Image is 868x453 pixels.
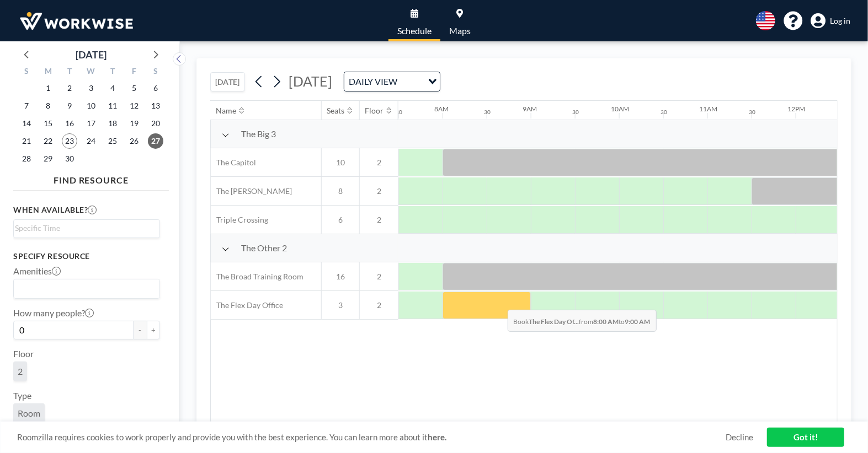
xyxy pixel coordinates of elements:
[327,106,345,116] div: Seats
[428,432,446,442] a: here.
[13,348,34,359] label: Floor
[211,215,268,225] span: Triple Crossing
[15,222,153,234] input: Search for option
[102,65,123,79] div: T
[365,106,384,116] div: Floor
[434,105,449,113] div: 8AM
[344,72,440,91] div: Search for option
[289,73,332,89] span: [DATE]
[134,321,147,339] button: -
[322,186,359,196] span: 8
[145,65,166,79] div: S
[123,65,145,79] div: F
[59,65,81,79] div: T
[62,133,77,149] span: Tuesday, September 23, 2025
[62,98,77,114] span: Tuesday, September 9, 2025
[18,408,40,419] span: Room
[62,116,77,131] span: Tuesday, September 16, 2025
[529,317,579,326] b: The Flex Day Of...
[360,215,398,225] span: 2
[40,98,56,114] span: Monday, September 8, 2025
[16,65,38,79] div: S
[611,105,629,113] div: 10AM
[14,279,159,298] div: Search for option
[105,98,120,114] span: Thursday, September 11, 2025
[523,105,537,113] div: 9AM
[360,158,398,168] span: 2
[148,133,163,149] span: Saturday, September 27, 2025
[40,133,56,149] span: Monday, September 22, 2025
[241,128,276,139] span: The Big 3
[241,242,287,254] span: The Other 2
[508,310,657,332] span: Book from to
[347,74,400,89] span: DAILY VIEW
[749,109,755,116] div: 30
[360,300,398,310] span: 2
[211,300,283,310] span: The Flex Day Office
[40,80,56,96] span: Monday, September 1, 2025
[14,220,159,236] div: Search for option
[19,98,34,114] span: Sunday, September 7, 2025
[811,13,850,29] a: Log in
[322,158,359,168] span: 10
[726,432,753,443] a: Decline
[19,151,34,166] span: Sunday, September 28, 2025
[625,317,651,326] b: 9:00 AM
[83,116,99,131] span: Wednesday, September 17, 2025
[322,215,359,225] span: 6
[148,116,163,131] span: Saturday, September 20, 2025
[13,170,169,186] h4: FIND RESOURCE
[62,80,77,96] span: Tuesday, September 2, 2025
[15,282,153,296] input: Search for option
[126,98,142,114] span: Friday, September 12, 2025
[211,158,256,168] span: The Capitol
[38,65,59,79] div: M
[661,109,667,116] div: 30
[13,266,61,277] label: Amenities
[83,133,99,149] span: Wednesday, September 24, 2025
[484,109,491,116] div: 30
[126,80,142,96] span: Friday, September 5, 2025
[126,133,142,149] span: Friday, September 26, 2025
[18,10,135,32] img: organization-logo
[360,272,398,282] span: 2
[17,432,726,443] span: Roomzilla requires cookies to work properly and provide you with the best experience. You can lea...
[148,80,163,96] span: Saturday, September 6, 2025
[105,116,120,131] span: Thursday, September 18, 2025
[360,186,398,196] span: 2
[18,366,23,377] span: 2
[572,109,579,116] div: 30
[105,80,120,96] span: Thursday, September 4, 2025
[40,116,56,131] span: Monday, September 15, 2025
[699,105,717,113] div: 11AM
[126,116,142,131] span: Friday, September 19, 2025
[449,26,471,35] span: Maps
[148,98,163,114] span: Saturday, September 13, 2025
[13,308,94,319] label: How many people?
[211,186,292,196] span: The [PERSON_NAME]
[767,428,844,447] a: Got it!
[210,72,245,91] button: [DATE]
[13,390,31,401] label: Type
[594,317,619,326] b: 8:00 AM
[13,251,160,261] h3: Specify resource
[105,133,120,149] span: Thursday, September 25, 2025
[397,26,432,35] span: Schedule
[322,300,359,310] span: 3
[76,47,106,62] div: [DATE]
[830,16,850,26] span: Log in
[401,74,422,89] input: Search for option
[322,272,359,282] span: 16
[40,151,56,166] span: Monday, September 29, 2025
[83,98,99,114] span: Wednesday, September 10, 2025
[19,116,34,131] span: Sunday, September 14, 2025
[83,80,99,96] span: Wednesday, September 3, 2025
[81,65,102,79] div: W
[396,109,402,116] div: 30
[19,133,34,149] span: Sunday, September 21, 2025
[211,272,303,282] span: The Broad Training Room
[62,151,77,166] span: Tuesday, September 30, 2025
[147,321,160,339] button: +
[787,105,805,113] div: 12PM
[216,106,237,116] div: Name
